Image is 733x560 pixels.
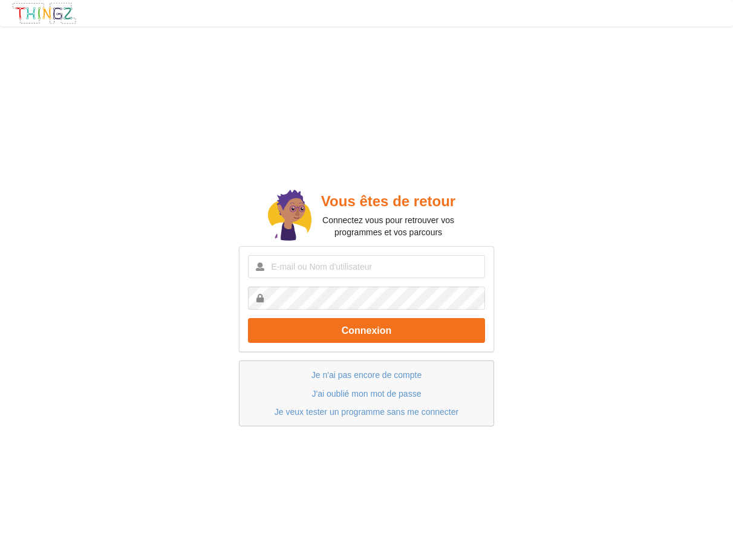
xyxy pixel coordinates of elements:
p: Connectez vous pour retrouver vos programmes et vos parcours [311,214,464,238]
img: thingz_logo.png [11,2,77,25]
input: E-mail ou Nom d'utilisateur [248,255,485,278]
h2: Vous êtes de retour [311,192,464,211]
a: J'ai oublié mon mot de passe [312,389,422,399]
a: Je n'ai pas encore de compte [311,370,422,380]
button: Connexion [248,318,485,343]
a: Je veux tester un programme sans me connecter [275,407,458,417]
img: doc.svg [268,190,311,243]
